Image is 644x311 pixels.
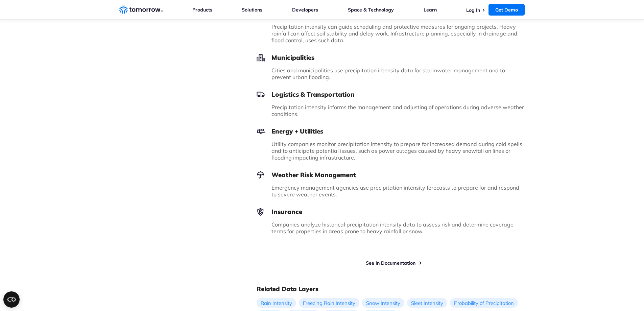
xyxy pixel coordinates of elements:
a: Home link [119,5,163,15]
h3: Logistics & Transportation [257,90,525,98]
a: Solutions [242,7,262,13]
a: See In Documentation [366,260,415,266]
a: Developers [292,7,318,13]
a: Products [192,7,212,13]
span: Precipitation intensity can guide scheduling and protective measures for ongoing projects. Heavy ... [271,23,517,44]
a: Learn [424,7,437,13]
span: Precipitation intensity informs the management and adjusting of operations during adverse weather... [271,104,524,117]
span: Cities and municipalities use precipitation intensity data for stormwater management and to preve... [271,67,505,80]
span: Companies analyze historical precipitation intensity data to assess risk and determine coverage t... [271,221,514,235]
h3: Weather Risk Management [257,171,525,179]
button: Open CMP widget [3,291,20,308]
span: Utility companies monitor precipitation intensity to prepare for increased demand during cold spe... [271,141,522,161]
h3: Energy + Utilities [257,127,525,135]
a: Get Demo [488,4,525,16]
h3: Insurance [257,208,525,216]
h2: Related Data Layers [257,285,525,293]
h3: Municipalities [257,53,525,62]
a: Space & Technology [348,7,394,13]
a: Probability of Precipitation [450,298,518,308]
a: Log In [466,7,480,13]
span: Emergency management agencies use precipitation intensity forecasts to prepare for and respond to... [271,184,519,198]
a: Rain Intensity [257,298,296,308]
a: Sleet Intensity [407,298,447,308]
a: Freezing Rain Intensity [299,298,359,308]
a: Snow Intensity [362,298,404,308]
